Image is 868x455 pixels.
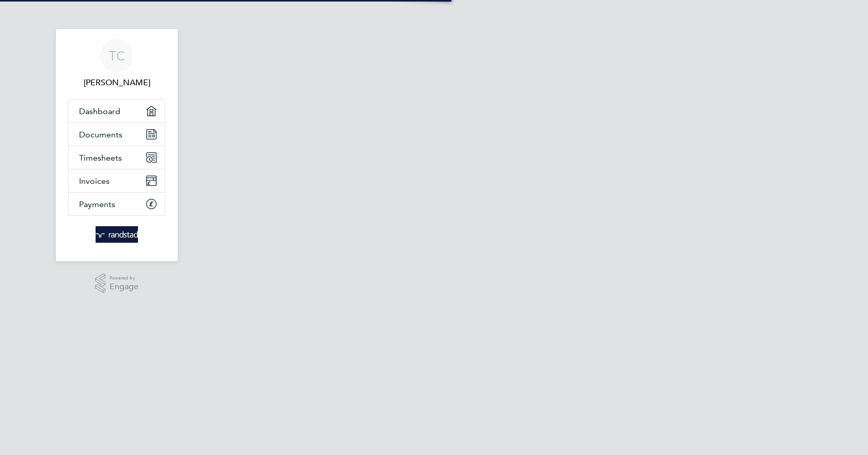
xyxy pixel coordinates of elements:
[69,100,165,122] a: Dashboard
[95,274,139,293] a: Powered byEngage
[79,106,120,116] span: Dashboard
[69,146,165,169] a: Timesheets
[69,123,165,146] a: Documents
[79,130,122,139] span: Documents
[68,226,165,243] a: Go to home page
[110,274,138,283] span: Powered by
[69,169,165,192] a: Invoices
[96,226,138,243] img: randstad-logo-retina.png
[79,199,115,209] span: Payments
[68,39,165,89] a: TC[PERSON_NAME]
[79,176,110,186] span: Invoices
[79,153,122,163] span: Timesheets
[110,283,138,291] span: Engage
[69,193,165,215] a: Payments
[68,76,165,89] span: Tony Crawford
[56,29,178,261] nav: Main navigation
[109,49,125,62] span: TC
